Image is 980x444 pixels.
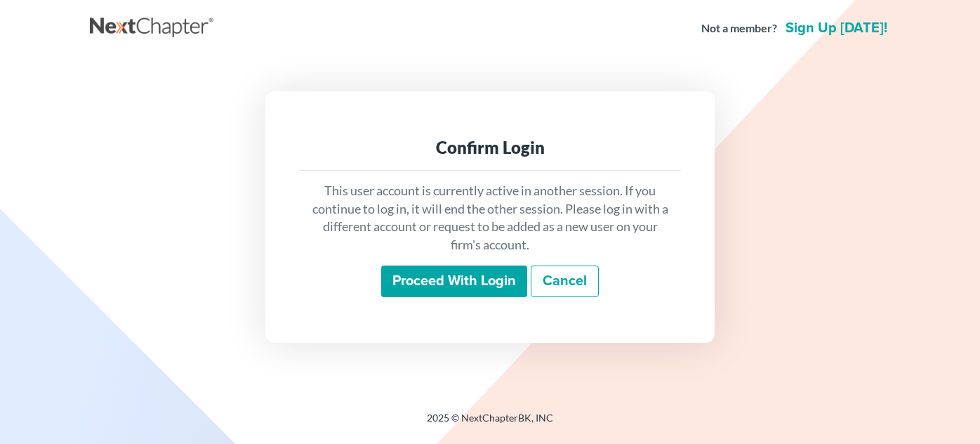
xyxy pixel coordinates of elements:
strong: Not a member? [701,20,777,37]
div: Confirm Login [310,136,670,159]
input: Proceed with login [381,266,527,298]
a: Sign up [DATE]! [783,21,890,35]
p: This user account is currently active in another session. If you continue to log in, it will end ... [310,182,670,254]
a: Cancel [531,266,599,298]
div: 2025 © NextChapterBK, INC [90,411,890,436]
